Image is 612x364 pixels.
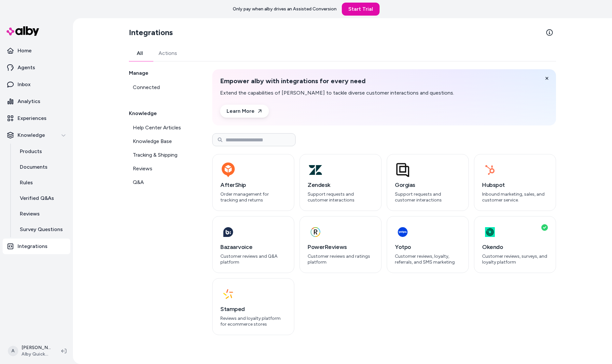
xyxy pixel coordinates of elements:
span: A [8,346,18,356]
p: Products [20,148,42,155]
button: HubspotInbound marketing, sales, and customer service. [474,154,556,211]
h3: Bazaarvoice [220,242,286,252]
button: OkendoCustomer reviews, surveys, and loyalty platform [474,216,556,273]
p: Customer reviews, loyalty, referrals, and SMS marketing [395,253,461,265]
p: [PERSON_NAME] [21,344,51,351]
button: AfterShipOrder management for tracking and returns [212,154,294,211]
p: Integrations [18,242,48,250]
h2: Empower alby with integrations for every need [220,77,454,85]
p: Order management for tracking and returns [220,191,286,203]
h3: AfterShip [220,180,286,189]
button: Knowledge [3,127,70,143]
h3: Okendo [482,242,548,252]
p: Rules [20,179,33,187]
span: Knowledge Base [133,137,172,145]
p: Survey Questions [20,226,63,233]
img: alby Logo [7,26,39,36]
button: PowerReviewsCustomer reviews and ratings platform [299,216,382,273]
p: Customer reviews and ratings platform [308,253,373,265]
p: Support requests and customer interactions [308,191,373,203]
a: Reviews [129,162,197,175]
a: Survey Questions [13,222,70,237]
h3: Stamped [220,305,286,314]
h3: Gorgias [395,180,461,189]
p: Only pay when alby drives an Assisted Conversion [233,6,337,12]
a: Experiences [3,110,70,126]
span: Tracking & Shipping [133,151,177,159]
p: Experiences [18,114,47,122]
span: Help Center Articles [133,124,181,132]
a: Documents [13,159,70,175]
a: Verified Q&As [13,190,70,206]
a: Reviews [13,206,70,222]
p: Inbound marketing, sales, and customer service. [482,191,548,203]
button: YotpoCustomer reviews, loyalty, referrals, and SMS marketing [387,216,469,273]
p: Reviews and loyalty platform for ecommerce stores [220,316,286,327]
h2: Integrations [129,27,173,38]
p: Agents [18,64,35,71]
a: Knowledge Base [129,135,197,148]
p: Inbox [18,81,31,88]
p: Home [18,47,32,55]
a: Inbox [3,77,70,92]
a: Q&A [129,176,197,189]
p: Knowledge [18,131,45,139]
a: All [129,45,151,61]
button: BazaarvoiceCustomer reviews and Q&A platform [212,216,294,273]
span: Reviews [133,165,152,173]
button: ZendeskSupport requests and customer interactions [299,154,382,211]
button: GorgiasSupport requests and customer interactions [387,154,469,211]
p: Customer reviews and Q&A platform [220,253,286,265]
a: Home [3,43,70,58]
p: Verified Q&As [20,194,54,202]
span: Alby QuickStart Store [21,351,51,357]
p: Customer reviews, surveys, and loyalty platform [482,253,548,265]
span: Q&A [133,178,144,186]
a: Analytics [3,94,70,109]
h3: Zendesk [308,180,373,189]
h3: Yotpo [395,242,461,252]
p: Documents [20,163,48,171]
h3: PowerReviews [308,242,373,252]
p: Analytics [18,97,40,105]
h2: Manage [129,69,197,77]
a: Integrations [3,239,70,254]
a: Rules [13,175,70,190]
p: Support requests and customer interactions [395,191,461,203]
button: A[PERSON_NAME]Alby QuickStart Store [4,341,56,361]
p: Extend the capabilities of [PERSON_NAME] to tackle diverse customer interactions and questions. [220,89,454,97]
a: Actions [151,45,185,61]
span: Connected [133,84,160,91]
a: Connected [129,81,197,94]
h3: Hubspot [482,180,548,189]
p: Reviews [20,210,40,218]
a: Learn More [220,105,269,118]
h2: Knowledge [129,110,197,117]
a: Tracking & Shipping [129,149,197,162]
a: Agents [3,60,70,75]
button: StampedReviews and loyalty platform for ecommerce stores [212,278,294,335]
a: Start Trial [342,3,380,16]
a: Help Center Articles [129,121,197,134]
a: Products [13,144,70,159]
